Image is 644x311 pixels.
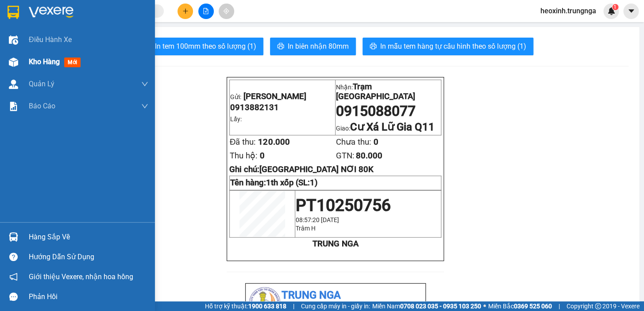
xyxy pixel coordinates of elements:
img: warehouse-icon [9,80,18,89]
span: In biên nhận 80mm [288,41,349,52]
span: 0915088077 [336,103,416,119]
span: ⚪️ [483,304,486,308]
span: Ghi chú: [229,165,374,174]
button: printerIn mẫu tem hàng tự cấu hình theo số lượng (1) [362,38,533,55]
span: 0 [373,137,378,147]
span: Cư Xá Lữ Gia Q11 [350,121,435,133]
span: PT10250756 [296,196,391,215]
span: 1 [613,4,617,10]
span: Báo cáo [29,100,55,111]
span: 1th xốp (SL: [266,178,318,188]
span: heoxinh.trungnga [533,5,603,16]
span: Miền Bắc [488,301,552,311]
p: Gửi: [230,92,335,101]
div: Hàng sắp về [29,230,148,244]
li: Trung Nga [249,287,422,304]
span: Quản Lý [29,78,54,89]
span: 08:57:20 [DATE] [296,216,339,223]
span: Trạm [GEOGRAPHIC_DATA] [336,82,415,101]
span: Trâm H [296,225,316,232]
span: Lấy: [230,115,242,123]
span: aim [223,8,229,14]
span: Cung cấp máy in - giấy in: [301,301,370,311]
span: notification [9,273,18,281]
p: Nhận: [336,82,440,101]
span: [GEOGRAPHIC_DATA] NƠI 80K [259,165,374,174]
span: plus [182,8,189,14]
span: Miền Nam [372,301,481,311]
button: plus [177,4,193,19]
span: | [293,301,294,311]
button: file-add [198,4,214,19]
span: printer [370,42,377,51]
span: In mẫu tem hàng tự cấu hình theo số lượng (1) [380,41,526,52]
span: Giới thiệu Vexere, nhận hoa hồng [29,271,133,282]
span: 0 [260,151,265,161]
span: | [559,301,560,311]
strong: 0708 023 035 - 0935 103 250 [400,303,481,310]
span: Chưa thu: [335,137,371,147]
span: [PERSON_NAME] [243,92,306,101]
span: 1) [310,178,318,188]
img: warehouse-icon [9,58,18,67]
span: caret-down [627,7,635,15]
img: icon-new-feature [607,7,615,15]
span: message [9,292,18,301]
span: 80.000 [355,151,382,161]
span: In tem 100mm theo số lượng (1) [155,41,256,52]
strong: Tên hàng: [230,178,318,188]
div: Phản hồi [29,290,148,303]
strong: TRUNG NGA [312,239,358,249]
button: printerIn biên nhận 80mm [270,38,356,55]
sup: 1 [612,4,618,10]
span: Đã thu: [230,137,256,147]
span: file-add [203,8,209,14]
button: aim [219,4,234,19]
span: GTN: [335,151,354,161]
span: copyright [595,303,601,309]
span: Giao: [336,125,435,132]
span: Điều hành xe [29,34,72,45]
img: logo-vxr [8,6,19,19]
img: warehouse-icon [9,232,18,242]
img: warehouse-icon [9,35,18,45]
img: solution-icon [9,102,18,111]
strong: 0369 525 060 [514,303,552,310]
strong: 1900 633 818 [248,303,286,310]
div: Hướng dẫn sử dụng [29,250,148,264]
span: down [141,103,148,110]
span: Kho hàng [29,58,60,66]
button: caret-down [623,4,639,19]
span: Thu hộ: [230,151,258,161]
span: down [141,81,148,88]
button: printerIn tem 100mm theo số lượng (1) [137,38,263,55]
span: printer [277,42,284,51]
span: 0913882131 [230,103,279,112]
span: question-circle [9,253,18,261]
span: 120.000 [258,137,289,147]
span: Hỗ trợ kỹ thuật: [205,301,286,311]
span: mới [64,58,81,67]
